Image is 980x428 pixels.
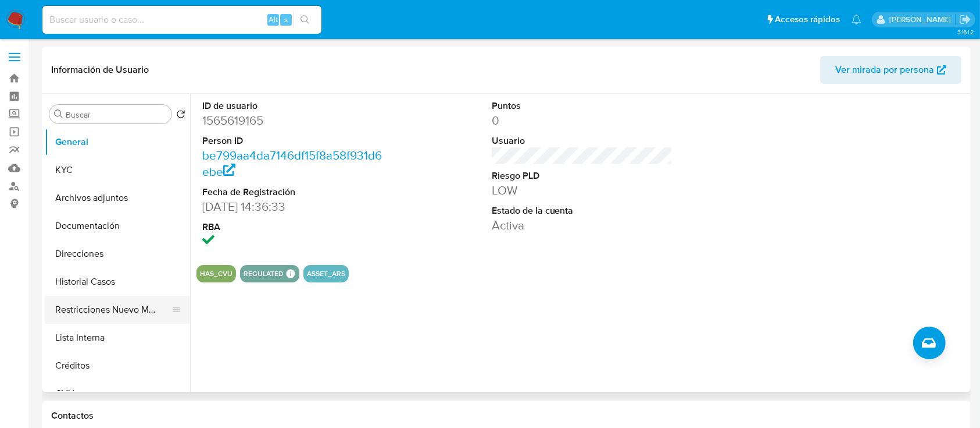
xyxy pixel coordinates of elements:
[959,13,971,26] a: Salir
[889,14,955,25] p: marielabelen.cragno@mercadolibre.com
[202,186,384,199] dt: Fecha de Registración
[293,12,317,28] button: search-icon
[45,324,190,352] button: Lista Interna
[202,100,384,112] dt: ID de usuario
[202,147,382,180] a: be799aa4da7146df15f8a58f931d6ebe
[492,204,673,217] dt: Estado de la cuenta
[269,14,278,25] span: Alt
[284,14,288,25] span: s
[45,240,190,268] button: Direcciones
[66,109,167,120] input: Buscar
[45,184,190,212] button: Archivos adjuntos
[45,352,190,380] button: Créditos
[51,410,961,422] h1: Contactos
[492,135,673,147] dt: Usuario
[202,135,384,147] dt: Person ID
[202,199,384,215] dd: [DATE] 14:36:33
[852,15,861,24] a: Notificaciones
[54,109,63,119] button: Buscar
[835,56,934,84] span: Ver mirada por persona
[45,268,190,296] button: Historial Casos
[45,380,190,408] button: CVU
[51,64,149,76] h1: Información de Usuario
[45,128,190,156] button: General
[492,100,673,112] dt: Puntos
[42,12,321,27] input: Buscar usuario o caso...
[176,109,185,122] button: Volver al orden por defecto
[202,112,384,129] dd: 1565619165
[775,13,840,26] span: Accesos rápidos
[45,296,181,324] button: Restricciones Nuevo Mundo
[202,221,384,234] dt: RBA
[492,217,673,234] dd: Activa
[45,156,190,184] button: KYC
[492,182,673,199] dd: LOW
[492,112,673,129] dd: 0
[820,56,961,84] button: Ver mirada por persona
[492,169,673,182] dt: Riesgo PLD
[45,212,190,240] button: Documentación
